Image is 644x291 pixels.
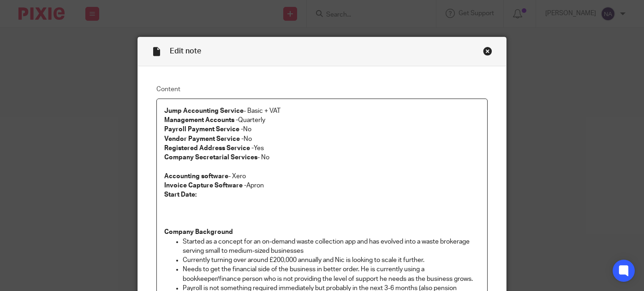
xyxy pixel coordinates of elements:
[164,229,233,235] strong: Company Background
[164,154,257,161] strong: Company Secretarial Services
[156,85,488,94] label: Content
[164,172,480,181] p: - Xero
[164,117,238,123] strong: Management Accounts -
[164,106,480,116] p: - Basic + VAT
[164,182,246,189] strong: Invoice Capture Software -
[164,125,480,134] p: No
[164,173,228,180] strong: Accounting software
[164,126,243,133] strong: Payroll Payment Service -
[164,116,480,125] p: Quarterly
[483,47,492,56] div: Close this dialog window
[164,144,480,153] p: Yes
[183,256,480,265] p: Currently turning over around £200,000 annually and Nic is looking to scale it further.
[164,136,244,142] strong: Vendor Payment Service -
[164,192,197,198] strong: Start Date:
[164,181,480,190] p: Apron
[183,237,480,256] p: Started as a concept for an on-demand waste collection app and has evolved into a waste brokerage...
[164,134,480,144] p: No
[170,47,201,55] span: Edit note
[164,153,480,162] p: - No
[183,265,480,284] p: Needs to get the financial side of the business in better order. He is currently using a bookkeep...
[164,108,244,114] strong: Jump Accounting Service
[164,145,254,151] strong: Registered Address Service -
